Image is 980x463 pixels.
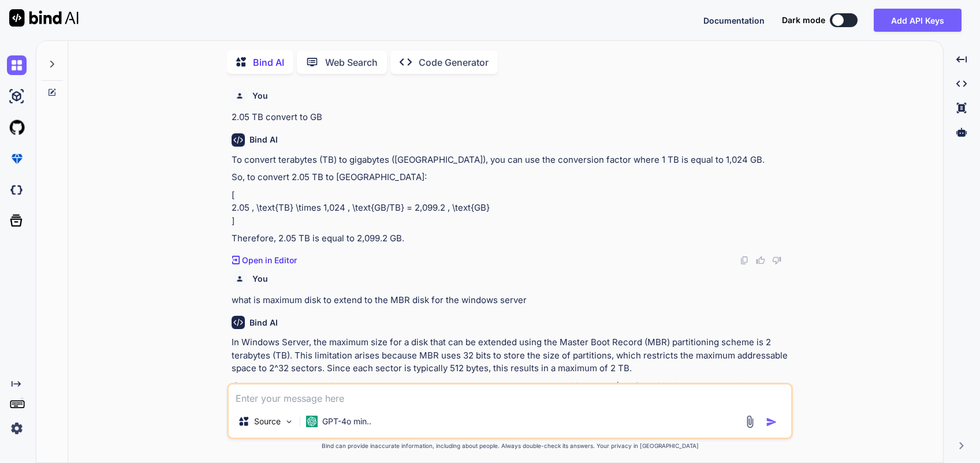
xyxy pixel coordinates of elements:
p: Therefore, 2.05 TB is equal to 2,099.2 GB. [232,232,791,245]
p: Web Search [325,55,378,69]
p: In Windows Server, the maximum size for a disk that can be extended using the Master Boot Record ... [232,336,791,375]
button: Documentation [703,14,765,27]
img: copy [740,256,749,265]
p: GPT-4o min.. [322,416,371,427]
img: like [756,256,765,265]
img: ai-studio [7,87,27,106]
p: [ 2.05 , \text{TB} \times 1,024 , \text{GB/TB} = 2,099.2 , \text{GB} ] [232,189,791,228]
p: what is maximum disk to extend to the MBR disk for the windows server [232,294,791,307]
button: Add API Keys [874,9,962,32]
img: GPT-4o mini [306,416,318,427]
p: If you need to manage disks larger than 2 TB, you would need to use the GUID Partition Table (GPT... [232,380,791,419]
span: Documentation [703,16,765,25]
img: settings [7,419,27,438]
img: icon [766,416,777,428]
span: Dark mode [782,14,825,26]
p: To convert terabytes (TB) to gigabytes ([GEOGRAPHIC_DATA]), you can use the conversion factor whe... [232,154,791,167]
h6: Bind AI [249,134,278,145]
h6: You [252,273,268,285]
h6: You [252,90,268,102]
p: Source [254,416,281,427]
img: dislike [772,256,781,265]
p: Open in Editor [242,255,297,266]
h6: Bind AI [249,317,278,328]
img: githubLight [7,118,27,137]
p: So, to convert 2.05 TB to [GEOGRAPHIC_DATA]: [232,171,791,184]
p: Bind AI [253,55,284,69]
img: chat [7,55,27,75]
p: Code Generator [419,55,489,69]
p: 2.05 TB convert to GB [232,111,791,124]
img: Pick Models [284,417,294,427]
img: premium [7,149,27,169]
img: darkCloudIdeIcon [7,180,27,200]
img: attachment [743,415,757,428]
p: Bind can provide inaccurate information, including about people. Always double-check its answers.... [227,442,793,450]
img: Bind AI [9,9,79,27]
